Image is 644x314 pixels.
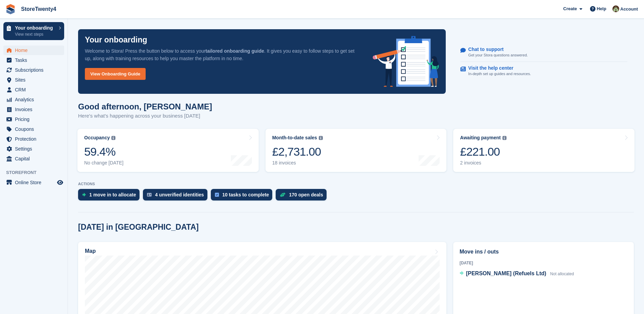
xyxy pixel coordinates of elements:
img: verify_identity-adf6edd0f0f0b5bbfe63781bf79b02c33cf7c696d77639b501bdc392416b5a36.svg [147,193,152,197]
div: 59.4% [84,145,124,159]
h2: [DATE] in [GEOGRAPHIC_DATA] [78,223,199,232]
span: CRM [15,85,56,94]
div: Awaiting payment [460,135,501,141]
a: StoreTwenty4 [18,3,59,15]
a: menu [3,178,64,187]
span: Help [597,5,606,12]
span: Create [563,5,577,12]
div: £2,731.00 [272,145,323,159]
p: Get your Stora questions answered. [468,52,528,58]
p: View next steps [15,31,55,37]
span: [PERSON_NAME] (Refuels Ltd) [466,271,546,276]
p: Visit the help center [468,65,526,71]
div: Occupancy [84,135,110,141]
a: View Onboarding Guide [85,68,146,80]
a: menu [3,85,64,94]
h2: Move ins / outs [460,248,627,256]
img: deal-1b604bf984904fb50ccaf53a9ad4b4a5d6e5aea283cecdc64d6e3604feb123c2.svg [280,192,286,197]
a: Your onboarding View next steps [3,22,64,40]
span: Pricing [15,115,56,124]
a: Awaiting payment £221.00 2 invoices [453,129,634,172]
p: In-depth set up guides and resources. [468,71,531,77]
a: 1 move in to allocate [78,189,143,204]
img: move_ins_to_allocate_icon-fdf77a2bb77ea45bf5b3d319d69a93e2d87916cf1d5bf7949dd705db3b84f3ca.svg [82,193,86,197]
a: menu [3,95,64,104]
a: menu [3,105,64,114]
h2: Map [85,248,96,254]
img: task-75834270c22a3079a89374b754ae025e5fb1db73e45f91037f5363f120a921f8.svg [215,193,219,197]
div: £221.00 [460,145,507,159]
span: Online Store [15,178,56,187]
span: Invoices [15,105,56,114]
a: Visit the help center In-depth set up guides and resources. [460,62,627,80]
strong: tailored onboarding guide [205,48,264,54]
div: 1 move in to allocate [89,192,136,197]
span: Subscriptions [15,65,56,75]
a: [PERSON_NAME] (Refuels Ltd) Not allocated [460,269,574,278]
span: Account [620,6,638,13]
span: Not allocated [550,272,574,276]
img: icon-info-grey-7440780725fd019a000dd9b08b2336e03edf1995a4989e88bcd33f0948082b44.svg [319,136,323,140]
img: stora-icon-8386f47178a22dfd0bd8f6a31ec36ba5ce8667c1dd55bd0f319d3a0aa187defe.svg [5,4,16,14]
a: menu [3,75,64,85]
img: onboarding-info-6c161a55d2c0e0a8cae90662b2fe09162a5109e8cc188191df67fb4f79e88e88.svg [373,36,439,87]
p: Your onboarding [15,25,55,30]
a: menu [3,46,64,55]
p: Here's what's happening across your business [DATE] [78,112,212,120]
a: 10 tasks to complete [211,189,276,204]
p: Welcome to Stora! Press the button below to access your . It gives you easy to follow steps to ge... [85,47,362,62]
a: 4 unverified identities [143,189,211,204]
img: icon-info-grey-7440780725fd019a000dd9b08b2336e03edf1995a4989e88bcd33f0948082b44.svg [502,136,507,140]
a: menu [3,55,64,65]
a: Month-to-date sales £2,731.00 18 invoices [265,129,447,172]
a: menu [3,65,64,75]
a: Occupancy 59.4% No change [DATE] [77,129,259,172]
div: 18 invoices [272,160,323,166]
p: Chat to support [468,47,522,52]
div: 4 unverified identities [155,192,204,197]
a: menu [3,124,64,134]
h1: Good afternoon, [PERSON_NAME] [78,102,212,111]
img: icon-info-grey-7440780725fd019a000dd9b08b2336e03edf1995a4989e88bcd33f0948082b44.svg [111,136,115,140]
a: menu [3,115,64,124]
a: 170 open deals [276,189,330,204]
div: [DATE] [460,260,627,266]
span: Home [15,46,56,55]
div: No change [DATE] [84,160,124,166]
a: menu [3,144,64,154]
a: menu [3,134,64,144]
span: Coupons [15,124,56,134]
div: 170 open deals [289,192,323,197]
span: Tasks [15,55,56,65]
span: Capital [15,154,56,163]
span: Sites [15,75,56,85]
p: Your onboarding [85,36,147,44]
a: Chat to support Get your Stora questions answered. [460,43,627,62]
div: 10 tasks to complete [222,192,269,197]
a: Preview store [56,178,64,187]
span: Storefront [6,169,68,176]
div: Month-to-date sales [272,135,317,141]
div: 2 invoices [460,160,507,166]
span: Protection [15,134,56,144]
span: Analytics [15,95,56,104]
img: Lee Hanlon [612,5,619,12]
p: ACTIONS [78,182,634,186]
a: menu [3,154,64,163]
span: Settings [15,144,56,154]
